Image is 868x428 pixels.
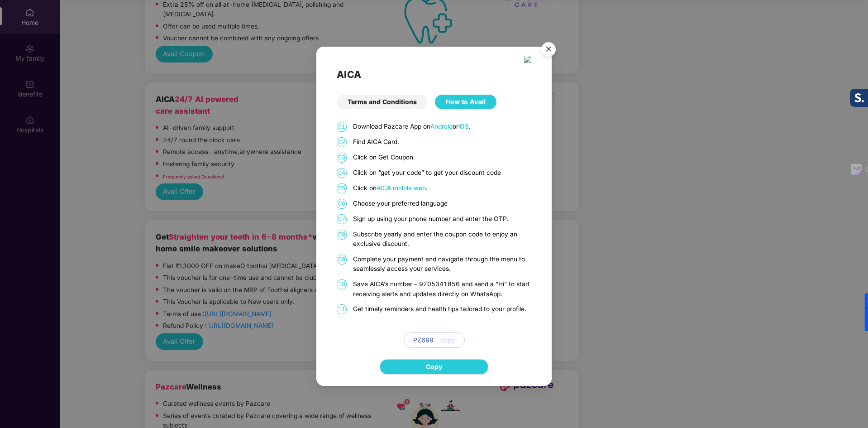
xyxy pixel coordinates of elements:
[353,137,531,147] p: Find AICA Card.
[353,230,531,249] p: Subscribe yearly and enter the coupon code to enjoy an exclusive discount.
[337,230,347,240] span: 08
[353,255,531,274] p: Complete your payment and navigate through the menu to seamlessly access your services.
[337,183,347,193] span: 05
[458,123,469,130] a: iOS
[353,168,531,178] p: Click on “get your code” to get your discount code
[440,335,455,345] span: copy
[536,38,560,63] button: Close
[337,67,531,82] h2: AICA
[337,279,347,289] span: 10
[413,335,434,345] span: PZ699
[337,137,347,147] span: 02
[353,304,531,314] p: Get timely reminders and health tips tailored to your profile.
[353,122,531,132] p: Download Pazcare App on or .
[536,38,561,63] img: svg+xml;base64,PHN2ZyB4bWxucz0iaHR0cDovL3d3dy53My5vcmcvMjAwMC9zdmciIHdpZHRoPSI1NiIgaGVpZ2h0PSI1Ni...
[353,199,531,209] p: Choose your preferred language
[337,255,347,264] span: 09
[524,56,531,63] img: ekin.png
[426,362,443,372] span: Copy
[430,123,453,130] a: Android
[337,122,347,132] span: 01
[434,333,455,347] button: copy
[337,153,347,163] span: 03
[337,199,347,209] span: 06
[377,184,426,192] a: AICA mobile web
[353,279,531,299] p: Save AICA’s number – 9205341856 and send a “Hi” to start receiving alerts and updates directly on...
[353,183,531,193] p: Click on .
[337,168,347,178] span: 04
[353,153,531,163] p: Click on Get Coupon.
[380,359,488,375] button: Copy
[337,304,347,314] span: 11
[337,95,428,109] div: Terms and Conditions
[353,214,531,224] p: Sign up using your phone number and enter the OTP.
[337,214,347,224] span: 07
[435,95,496,109] div: How to Avail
